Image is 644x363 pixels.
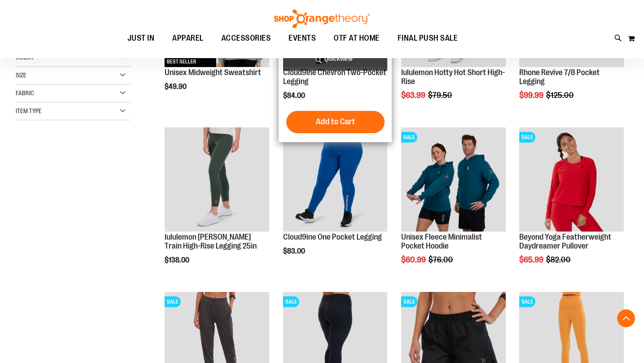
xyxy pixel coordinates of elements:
[16,89,34,97] span: Fabric
[519,68,600,86] a: Rhone Revive 7/8 Pocket Legging
[428,255,454,264] span: $76.00
[316,117,355,127] span: Add to Cart
[401,232,482,250] a: Unisex Fleece Minimalist Pocket Hoodie
[212,28,280,49] a: ACCESSORIES
[401,132,417,143] span: SALE
[519,127,624,233] a: Product image for Beyond Yoga Featherweight Daydreamer PulloverSALE
[160,123,274,287] div: product
[401,127,506,232] img: Unisex Fleece Minimalist Pocket Hoodie
[515,123,628,287] div: product
[519,255,545,264] span: $65.99
[283,127,388,232] img: Cloud9ine One Pocket Legging
[401,255,427,264] span: $60.99
[165,83,188,91] span: $49.90
[127,28,155,48] span: JUST IN
[519,127,624,232] img: Product image for Beyond Yoga Featherweight Daydreamer Pullover
[617,309,635,327] button: Back To Top
[165,56,199,67] span: BEST SELLER
[283,47,388,71] a: Quickview
[389,28,467,49] a: FINAL PUSH SALE
[401,68,505,86] a: lululemon Hotty Hot Short High-Rise
[16,107,42,114] span: Item Type
[165,296,181,307] span: SALE
[163,28,212,48] a: APPAREL
[283,296,299,307] span: SALE
[283,127,388,233] a: Cloud9ine One Pocket Legging
[546,255,572,264] span: $82.00
[519,132,535,143] span: SALE
[16,72,26,79] span: Size
[286,111,385,133] button: Add to Cart
[283,232,382,241] a: Cloud9ine One Pocket Legging
[546,91,575,100] span: $125.00
[288,28,316,48] span: EVENTS
[172,28,203,48] span: APPAREL
[165,232,257,250] a: lululemon [PERSON_NAME] Train High-Rise Legging 25in
[279,123,392,279] div: product
[221,28,271,48] span: ACCESSORIES
[398,28,458,48] span: FINAL PUSH SALE
[428,91,453,100] span: $79.50
[397,123,510,287] div: product
[519,296,535,307] span: SALE
[283,247,306,255] span: $83.00
[165,256,191,264] span: $138.00
[519,232,611,250] a: Beyond Yoga Featherweight Daydreamer Pullover
[273,9,371,28] img: Shop Orangetheory
[334,28,380,48] span: OTF AT HOME
[165,68,261,77] a: Unisex Midweight Sweatshirt
[519,91,545,100] span: $99.99
[165,127,269,232] img: Main view of 2024 October lululemon Wunder Train High-Rise
[325,28,389,49] a: OTF AT HOME
[280,28,325,49] a: EVENTS
[165,127,269,233] a: Main view of 2024 October lululemon Wunder Train High-Rise
[283,68,386,86] a: Cloud9ine Chevron Two-Pocket Legging
[401,91,427,100] span: $63.99
[283,92,306,100] span: $84.00
[401,296,417,307] span: SALE
[401,127,506,233] a: Unisex Fleece Minimalist Pocket HoodieSALE
[119,28,164,49] a: JUST IN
